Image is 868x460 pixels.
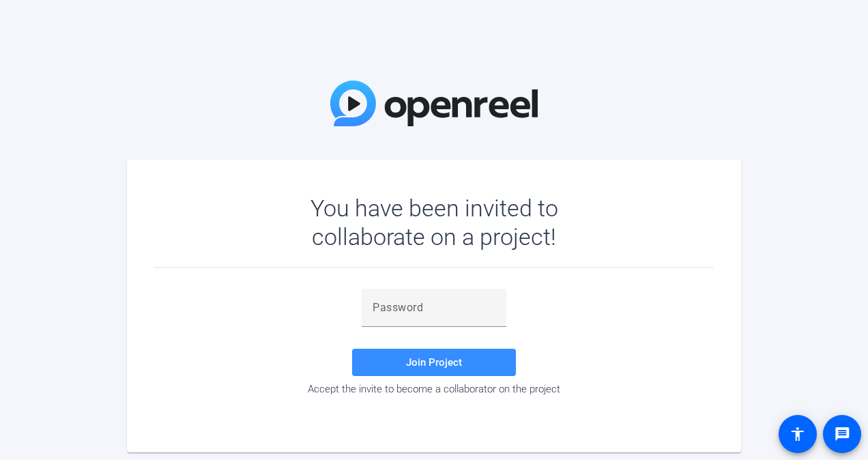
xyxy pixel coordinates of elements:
[271,194,598,251] div: You have been invited to collaborate on a project!
[834,426,850,442] mat-icon: message
[352,349,516,376] button: Join Project
[330,81,538,126] img: OpenReel Logo
[373,300,495,316] input: Password
[790,426,806,442] mat-icon: accessibility
[406,356,462,369] span: Join Project
[154,383,714,395] div: Accept the invite to become a collaborator on the project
